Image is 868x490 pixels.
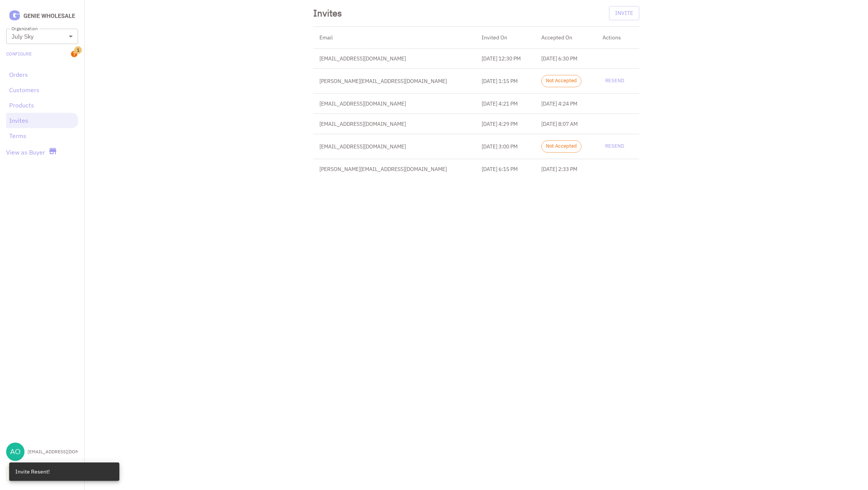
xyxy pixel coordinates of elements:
[6,50,32,57] a: Configure
[476,68,535,93] td: [DATE] 1:15 PM
[6,148,45,157] a: View as Buyer
[603,75,627,87] button: Resend
[476,27,535,49] th: Invited On
[313,134,476,159] td: [EMAIL_ADDRESS][DOMAIN_NAME]
[535,93,596,114] td: [DATE] 4:24 PM
[6,9,78,23] img: Logo
[313,93,476,114] td: [EMAIL_ADDRESS][DOMAIN_NAME]
[313,114,476,134] td: [EMAIL_ADDRESS][DOMAIN_NAME]
[6,467,78,481] button: Log Out
[596,27,639,49] th: Actions
[476,93,535,114] td: [DATE] 4:21 PM
[28,448,78,455] div: [EMAIL_ADDRESS][DOMAIN_NAME]
[603,140,627,152] button: Resend
[313,68,476,93] td: [PERSON_NAME][EMAIL_ADDRESS][DOMAIN_NAME]
[313,159,476,179] td: [PERSON_NAME][EMAIL_ADDRESS][DOMAIN_NAME]
[9,101,75,110] a: Products
[313,27,639,179] table: simple table
[476,48,535,68] td: [DATE] 12:30 PM
[313,48,476,68] td: [EMAIL_ADDRESS][DOMAIN_NAME]
[542,77,581,85] span: Not Accepted
[535,114,596,134] td: [DATE] 8:07 AM
[9,70,75,79] a: Orders
[313,27,476,49] th: Email
[535,27,596,49] th: Accepted On
[535,48,596,68] td: [DATE] 6:30 PM
[609,6,639,20] button: Invite
[15,465,50,479] div: Invite Resent!
[74,46,82,54] span: 1
[542,143,581,150] span: Not Accepted
[313,6,342,20] div: Invites
[476,114,535,134] td: [DATE] 4:29 PM
[9,85,75,94] a: Customers
[6,29,78,44] div: July Sky
[476,159,535,179] td: [DATE] 6:15 PM
[9,131,75,140] a: Terms
[9,116,75,125] a: Invites
[535,159,596,179] td: [DATE] 2:33 PM
[6,443,24,461] img: aoxue@julyskyskincare.com
[476,134,535,159] td: [DATE] 3:00 PM
[11,25,37,32] label: Organization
